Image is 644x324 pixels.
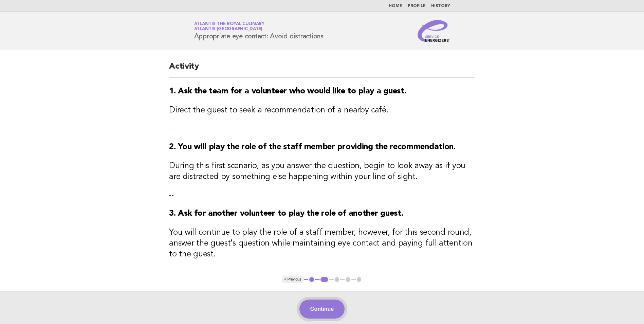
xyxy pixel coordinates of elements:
h3: During this first scenario, as you answer the question, begin to look away as if you are distract... [169,161,475,182]
strong: 3. Ask for another volunteer to play the role of another guest. [169,210,403,218]
img: Service Energizers [418,20,450,42]
a: Home [389,4,402,8]
a: History [431,4,450,8]
span: Atlantis [GEOGRAPHIC_DATA] [194,27,263,32]
button: 2 [319,276,329,283]
h2: Activity [169,61,475,78]
h3: Direct the guest to seek a recommendation of a nearby café. [169,105,475,116]
button: Continue [299,300,345,319]
p: -- [169,191,475,200]
button: 1 [308,276,315,283]
h1: Appropriate eye contact: Avoid distractions [194,22,324,40]
button: < Previous [282,276,304,283]
strong: 1. Ask the team for a volunteer who would like to play a guest. [169,87,406,95]
p: -- [169,124,475,133]
a: Atlantis the Royal CulinaryAtlantis [GEOGRAPHIC_DATA] [194,22,264,31]
h3: You will continue to play the role of a staff member, however, for this second round, answer the ... [169,227,475,260]
strong: 2. You will play the role of the staff member providing the recommendation. [169,143,456,151]
a: Profile [408,4,426,8]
